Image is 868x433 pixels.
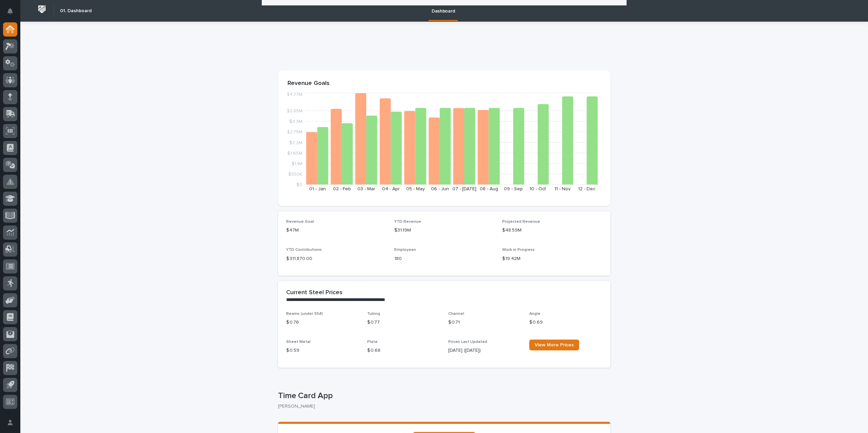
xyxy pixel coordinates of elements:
span: Projected Revenue [502,220,540,224]
p: $ 0.71 [448,319,521,326]
img: Workspace Logo [36,3,48,16]
span: YTD Revenue [394,220,421,224]
tspan: $1.1M [292,161,302,166]
text: 08 - Aug [480,187,498,191]
p: 180 [394,255,494,262]
span: View More Prices [535,343,574,347]
p: $ 0.76 [286,319,359,326]
tspan: $2.2M [289,140,302,145]
tspan: $2.75M [287,130,302,134]
span: Revenue Goal [286,220,314,224]
p: Revenue Goals [288,80,601,87]
text: 10 - Oct [530,187,546,191]
text: 09 - Sep [504,187,523,191]
text: 06 - Jun [431,187,449,191]
p: Time Card App [278,391,608,401]
p: $ 0.68 [367,347,440,354]
span: Prices Last Updated [448,340,487,344]
p: $ 0.59 [286,347,359,354]
tspan: $4.77M [287,92,302,97]
p: $19.42M [502,255,602,262]
text: 04 - Apr [382,187,400,191]
div: Notifications [8,8,17,19]
span: Tubing [367,312,380,316]
p: $ 0.69 [529,319,602,326]
p: $47M [286,227,386,234]
p: $ 0.77 [367,319,440,326]
span: YTD Contributions [286,248,322,252]
p: $48.59M [502,227,602,234]
tspan: $3.3M [289,119,302,124]
text: 12 - Dec [578,187,595,191]
span: Angle [529,312,540,316]
text: 01 - Jan [309,187,326,191]
text: 11 - Nov [554,187,571,191]
text: 02 - Feb [333,187,351,191]
p: [DATE] ([DATE]) [448,347,521,354]
h2: Current Steel Prices [286,289,342,297]
span: Beams (under 55#) [286,312,323,316]
p: $ 311,870.00 [286,255,386,262]
h2: 01. Dashboard [60,8,92,14]
span: Channel [448,312,464,316]
a: View More Prices [529,340,579,350]
span: Work in Progress [502,248,535,252]
span: Employees [394,248,416,252]
text: 03 - Mar [357,187,375,191]
span: Sheet Metal [286,340,311,344]
p: $31.19M [394,227,494,234]
tspan: $1.65M [287,151,302,155]
text: 07 - [DATE] [452,187,476,191]
button: Notifications [3,4,17,18]
tspan: $550K [288,172,302,176]
tspan: $3.85M [287,109,302,113]
tspan: $0 [296,182,302,187]
p: [PERSON_NAME] [278,404,605,409]
span: Plate [367,340,378,344]
text: 05 - May [406,187,425,191]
